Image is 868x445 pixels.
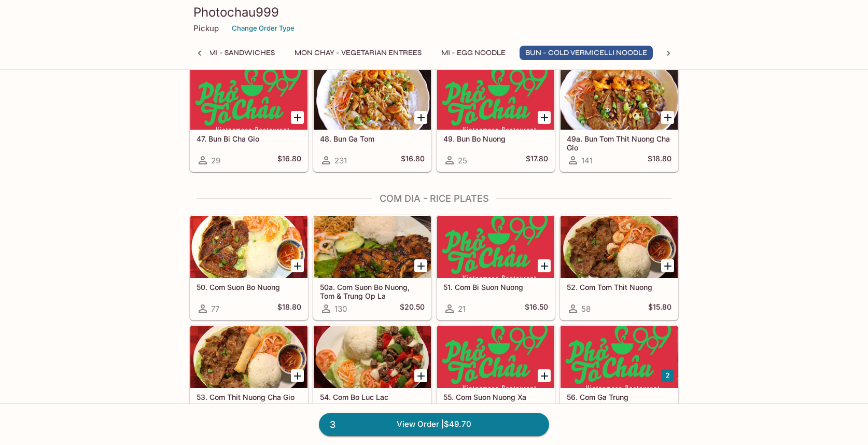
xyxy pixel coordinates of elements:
[538,111,551,124] button: Add 49. Bun Bo Nuong
[560,67,678,172] a: 49a. Bun Tom Thit Nuong Cha Gio141$18.80
[197,393,301,401] h5: 53. Com Thit Nuong Cha Gio
[289,46,427,60] button: Mon Chay - Vegetarian Entrees
[313,325,431,430] a: 54. Com Bo Luc Lac120$18.80
[193,4,675,20] h3: Photochau999
[313,67,431,172] a: 48. Bun Ga Tom231$16.80
[320,134,425,143] h5: 48. Bun Ga Tom
[291,369,304,382] button: Add 53. Com Thit Nuong Cha Gio
[538,259,551,272] button: Add 51. Com Bi Suon Nuong
[436,46,511,60] button: Mi - Egg Noodle
[277,302,301,315] h5: $18.80
[526,154,548,166] h5: $17.80
[400,302,425,315] h5: $20.50
[525,302,548,315] h5: $16.50
[567,134,671,151] h5: 49a. Bun Tom Thit Nuong Cha Gio
[197,283,301,291] h5: 50. Com Suon Bo Nuong
[538,369,551,382] button: Add 55. Com Suon Nuong Xa
[437,216,554,278] div: 51. Com Bi Suon Nuong
[291,259,304,272] button: Add 50. Com Suon Bo Nuong
[661,259,674,272] button: Add 52. Com Tom Thit Nuong
[211,156,220,165] span: 29
[197,134,301,143] h5: 47. Bun Bi Cha Gio
[414,111,427,124] button: Add 48. Bun Ga Tom
[443,393,548,401] h5: 55. Com Suon Nuong Xa
[193,23,219,33] p: Pickup
[561,67,678,130] div: 49a. Bun Tom Thit Nuong Cha Gio
[581,304,591,314] span: 58
[227,20,299,36] button: Change Order Type
[334,304,347,314] span: 130
[661,369,674,382] button: Add 56. Com Ga Trung
[181,46,281,60] button: Banh Mi - Sandwiches
[414,369,427,382] button: Add 54. Com Bo Luc Lac
[319,413,549,436] a: 3View Order |$49.70
[324,418,342,432] span: 3
[189,193,679,204] h4: Com Dia - Rice Plates
[560,325,678,430] a: 56. Com Ga Trung206$16.90
[314,67,431,130] div: 48. Bun Ga Tom
[190,216,307,278] div: 50. Com Suon Bo Nuong
[190,67,307,130] div: 47. Bun Bi Cha Gio
[443,283,548,291] h5: 51. Com Bi Suon Nuong
[648,154,671,166] h5: $18.80
[401,154,425,166] h5: $16.80
[560,215,678,320] a: 52. Com Tom Thit Nuong58$15.80
[437,325,555,430] a: 55. Com Suon Nuong Xa28$15.80
[190,67,308,172] a: 47. Bun Bi Cha Gio29$16.80
[458,156,467,165] span: 25
[190,326,307,388] div: 53. Com Thit Nuong Cha Gio
[277,154,301,166] h5: $16.80
[561,216,678,278] div: 52. Com Tom Thit Nuong
[320,393,425,401] h5: 54. Com Bo Luc Lac
[661,111,674,124] button: Add 49a. Bun Tom Thit Nuong Cha Gio
[443,134,548,143] h5: 49. Bun Bo Nuong
[313,215,431,320] a: 50a. Com Suon Bo Nuong, Tom & Trung Op La130$20.50
[561,326,678,388] div: 56. Com Ga Trung
[648,302,671,315] h5: $15.80
[437,67,554,130] div: 49. Bun Bo Nuong
[314,216,431,278] div: 50a. Com Suon Bo Nuong, Tom & Trung Op La
[437,215,555,320] a: 51. Com Bi Suon Nuong21$16.50
[320,283,425,300] h5: 50a. Com Suon Bo Nuong, Tom & Trung Op La
[567,393,671,401] h5: 56. Com Ga Trung
[314,326,431,388] div: 54. Com Bo Luc Lac
[211,304,219,314] span: 77
[190,325,308,430] a: 53. Com Thit Nuong Cha Gio220$15.80
[437,326,554,388] div: 55. Com Suon Nuong Xa
[520,46,653,60] button: Bun - Cold Vermicelli Noodle
[190,215,308,320] a: 50. Com Suon Bo Nuong77$18.80
[291,111,304,124] button: Add 47. Bun Bi Cha Gio
[458,304,466,314] span: 21
[414,259,427,272] button: Add 50a. Com Suon Bo Nuong, Tom & Trung Op La
[437,67,555,172] a: 49. Bun Bo Nuong25$17.80
[581,156,593,165] span: 141
[567,283,671,291] h5: 52. Com Tom Thit Nuong
[334,156,347,165] span: 231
